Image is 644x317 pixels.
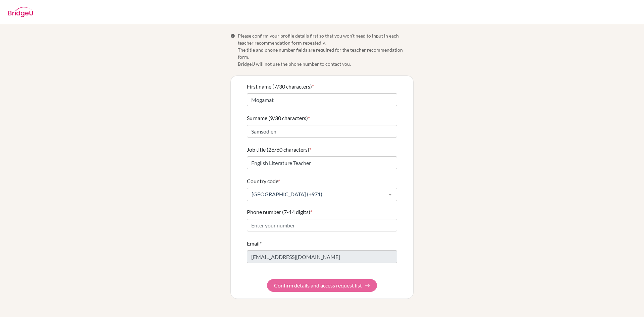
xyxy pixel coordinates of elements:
[247,156,397,169] input: Enter your job title
[250,191,383,198] span: [GEOGRAPHIC_DATA] (+971)
[230,34,235,38] span: Info
[247,146,311,154] label: Job title (26/60 characters)
[247,208,312,216] label: Phone number (7-14 digits)
[247,219,397,231] input: Enter your number
[247,177,280,185] label: Country code
[238,32,414,67] span: Please confirm your profile details first so that you won’t need to input in each teacher recomme...
[247,114,310,122] label: Surname (9/30 characters)
[247,125,397,138] input: Enter your surname
[247,83,314,91] label: First name (7/30 characters)
[8,7,33,17] img: BridgeU logo
[247,240,262,248] label: Email*
[247,93,397,106] input: Enter your first name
